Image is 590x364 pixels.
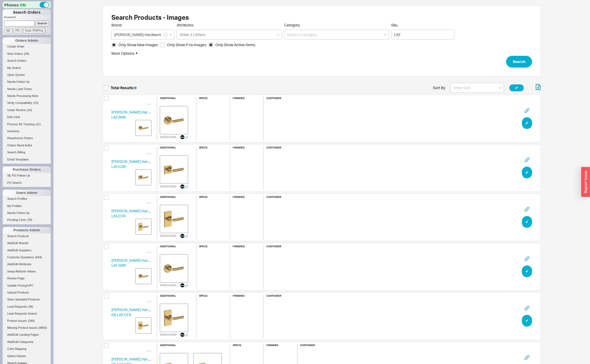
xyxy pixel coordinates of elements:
img: BW_RES_LKF.CFR.003.PASS_CLD1_xf1oef [137,220,150,233]
h6: customer [266,97,289,99]
a: Search Orders [3,58,51,64]
button: ✔︎ [522,216,532,228]
h6: additional [160,294,188,297]
a: Under Review(10) [3,107,51,113]
a: SE PO Follow Up [3,173,51,178]
span: Under Review [7,108,26,112]
a: Option Names [3,353,51,359]
svg: open menu [169,34,172,36]
h6: customer [266,146,289,149]
a: Process SE Tracking(21) [3,122,51,127]
span: Verify Compatibility [7,101,32,104]
h6: finishes [233,97,255,99]
span: Category [284,23,300,27]
span: ( 634 ) [35,256,42,259]
a: Add/Edit Brands [3,240,51,246]
h6: additional [160,344,222,346]
span: Missing Product Issues [7,326,37,329]
a: Needs Follow Up [3,210,51,216]
a: Review Page [3,276,51,281]
a: Missing Product Issues(8893) [3,325,51,331]
input: Enter Sort [451,83,504,93]
h6: specs [233,344,255,346]
input: Sku [391,30,454,40]
span: ( 78 ) [27,218,32,221]
a: Orders Need Auths [3,143,51,148]
button: ✔︎ [522,117,532,129]
h6: specs [199,97,222,99]
h6: additional [160,245,188,248]
img: BW_RES_LKF.CSR.003.PASS_CLD1_ati4vq [137,171,150,184]
a: [PERSON_NAME] HardwareLKF.CSR [111,159,158,169]
div: Users Admin [3,190,51,196]
button: Search [506,56,532,68]
img: BW_RES_LKF.RRR.003.PASS_CLD1_1_d57qgj [137,121,150,135]
h6: finishes [233,245,255,248]
input: Only Show Active Items [208,42,213,47]
h6: customer [266,245,289,248]
input: Search [35,21,49,26]
input: Select a Brand [111,30,174,40]
a: [PERSON_NAME] HardwareLKF.CFR [111,209,158,218]
a: Needs Processing Note [3,93,51,99]
span: ✔︎ [525,120,529,126]
span: Brand [111,23,122,27]
a: Customer Questions(634) [3,255,51,260]
input: PO [13,28,22,33]
a: Create Order [3,44,51,49]
div: More Options [111,51,532,56]
h6: specs [199,294,222,297]
a: Add/Edit Landing Pages [3,332,51,338]
span: Customer Questions [7,256,34,259]
span: Sku [391,23,454,28]
h6: finishes [233,146,255,149]
input: Attributes [180,32,206,38]
a: New Orders(20) [3,51,51,57]
div: 4000 x 4000 [160,184,176,190]
a: Email Templates [3,157,51,162]
a: Add/Edit Categories [3,339,51,345]
a: Add/Edit Attributes [3,261,51,267]
a: Search Billing [3,150,51,155]
span: ✔︎ [525,169,529,176]
span: Needs Follow Up [7,80,30,83]
a: Update Pricing/UPC [3,283,51,288]
a: My Profiles [3,203,51,209]
span: Sort By [433,85,445,91]
h6: specs [199,245,222,248]
div: Phones [3,1,51,8]
span: 8 [134,85,137,90]
h6: finishes [233,294,255,297]
div: 4000x4000 [157,199,191,239]
a: Needs Lead Times [3,86,51,92]
svg: open menu [499,87,502,89]
img: BW_RES_LKF.CFR.003.ENT_CLD1_ekvx0o [137,319,150,332]
div: 4000x4000 [157,298,191,338]
a: Edit Carts [3,114,51,120]
a: Swap Attribute Values [3,269,51,274]
a: Verify Compatibility(23) [3,100,51,106]
span: Only Show if no Images [167,42,206,48]
a: Inventory [3,128,51,134]
h6: customer [266,195,289,198]
span: ON [20,2,26,8]
span: ( 21 ) [36,123,41,126]
a: Add/Edit Suppliers [3,248,51,253]
a: Product Issues(390) [3,318,51,324]
a: Search Profiles [3,196,51,202]
span: ( 20 ) [24,52,29,55]
h6: specs [199,195,222,198]
p: Keyword: [4,15,51,21]
span: Attributes [177,23,193,27]
span: Search [513,58,525,65]
img: BW_RES_LKF.CFR.003.PASS_CLD1_xf1oef [161,206,187,232]
a: Reauthorize Orders [3,135,51,141]
span: ( 10 ) [27,108,32,112]
span: ✔︎ [525,268,529,275]
h6: specs [199,146,222,149]
h6: finishes [233,195,255,198]
a: Needs Follow Up [3,79,51,85]
span: Needs Follow Up [7,211,30,214]
a: [PERSON_NAME] HardwareLKF.SRR [111,258,158,268]
a: Upload Products [3,290,51,295]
